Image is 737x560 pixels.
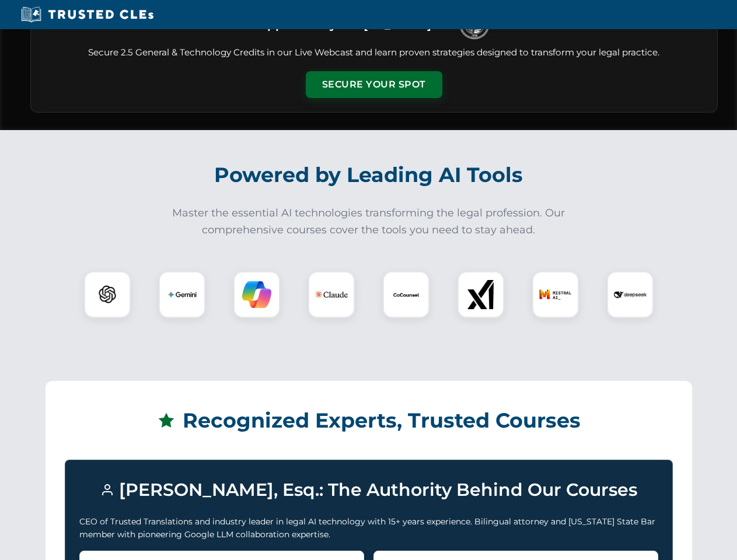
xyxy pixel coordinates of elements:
[457,271,504,318] div: xAI
[45,46,703,60] p: Secure 2.5 General & Technology Credits in our Live Webcast and learn proven strategies designed ...
[65,400,673,441] h2: Recognized Experts, Trusted Courses
[306,71,442,98] button: Secure Your Spot
[392,280,421,309] img: CoCounsel Logo
[242,280,271,309] img: Copilot Logo
[90,278,124,311] img: ChatGPT Logo
[167,280,197,309] img: Gemini Logo
[539,278,572,311] img: Mistral AI Logo
[79,515,658,541] p: CEO of Trusted Translations and industry leader in legal AI technology with 15+ years experience....
[233,271,280,318] div: Copilot
[165,205,573,239] p: Master the essential AI technologies transforming the legal profession. Our comprehensive courses...
[607,271,654,318] div: DeepSeek
[532,271,579,318] div: Mistral AI
[79,474,658,506] h3: [PERSON_NAME], Esq.: The Authority Behind Our Courses
[18,6,157,23] img: Trusted CLEs
[383,271,429,318] div: CoCounsel
[308,271,355,318] div: Claude
[614,278,647,311] img: DeepSeek Logo
[159,271,205,318] div: Gemini
[84,271,131,318] div: ChatGPT
[46,155,692,195] h2: Powered by Leading AI Tools
[315,278,348,311] img: Claude Logo
[466,280,495,309] img: xAI Logo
